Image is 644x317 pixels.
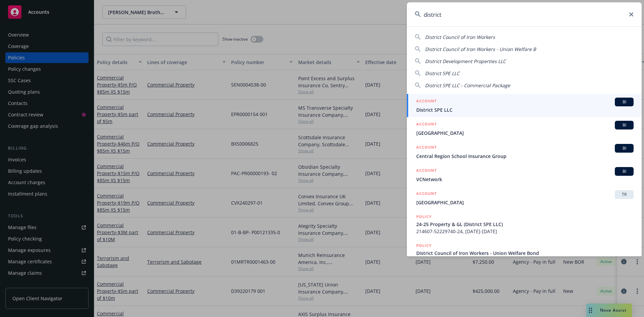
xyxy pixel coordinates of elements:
h5: ACCOUNT [416,121,437,129]
span: VCNetwork [416,176,634,183]
a: ACCOUNTTR[GEOGRAPHIC_DATA] [407,187,642,210]
span: District Council of Iron Workers - Union Welfare B [425,46,536,52]
h5: ACCOUNT [416,190,437,198]
input: Search... [407,2,642,27]
span: [GEOGRAPHIC_DATA] [416,199,634,206]
span: District SPE LLC - Commercial Package [425,82,510,89]
a: POLICYDistrict Council of Iron Workers - Union Welfare Bond [407,239,642,267]
h5: POLICY [416,242,432,249]
span: District Council of Iron Workers [425,34,495,40]
h5: ACCOUNT [416,98,437,106]
a: POLICY24-25 Property & GL (District SPE LLC)214607-52229740-24, [DATE]-[DATE] [407,210,642,239]
span: Central Region School Insurance Group [416,153,634,160]
h5: ACCOUNT [416,144,437,152]
span: 214607-52229740-24, [DATE]-[DATE] [416,228,634,235]
span: TR [618,192,631,198]
span: District SPE LLC [416,106,634,113]
span: District Council of Iron Workers - Union Welfare Bond [416,250,634,257]
span: [GEOGRAPHIC_DATA] [416,129,634,137]
span: District SPE LLC [425,70,460,76]
span: BI [618,168,631,174]
a: ACCOUNTBICentral Region School Insurance Group [407,140,642,163]
h5: POLICY [416,213,432,220]
a: ACCOUNTBIVCNetwork [407,163,642,187]
span: BI [618,99,631,105]
a: ACCOUNTBI[GEOGRAPHIC_DATA] [407,117,642,140]
a: ACCOUNTBIDistrict SPE LLC [407,94,642,117]
span: BI [618,122,631,128]
span: BI [618,145,631,151]
span: 24-25 Property & GL (District SPE LLC) [416,221,634,228]
h5: ACCOUNT [416,167,437,175]
span: District Development Properties LLC [425,58,506,64]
